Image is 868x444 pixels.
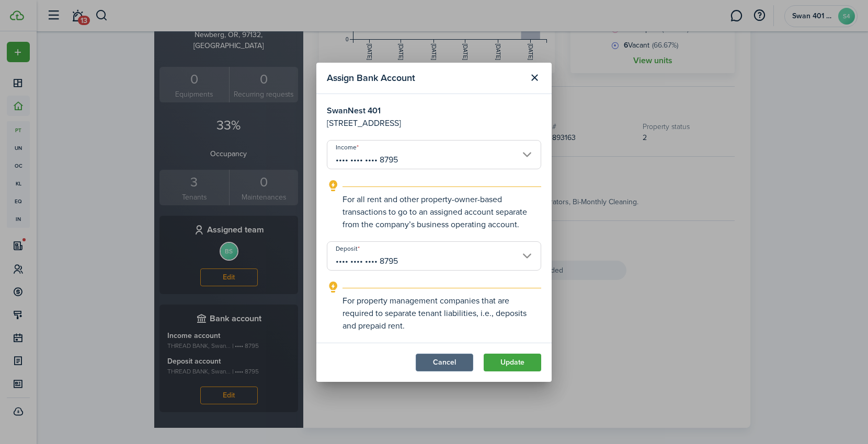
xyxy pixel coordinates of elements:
[416,354,473,371] button: Cancel
[327,281,340,294] i: outline
[484,354,541,371] button: Update
[342,193,541,231] explanation-description: For all rent and other property-owner-based transactions to go to an assigned account separate fr...
[327,104,381,116] strong: SwanNest 401
[327,117,401,129] span: [STREET_ADDRESS]
[327,71,415,85] span: Assign Bank Account
[342,295,541,332] explanation-description: For property management companies that are required to separate tenant liabilities, i.e., deposit...
[526,69,544,87] button: Close modal
[327,180,340,192] i: outline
